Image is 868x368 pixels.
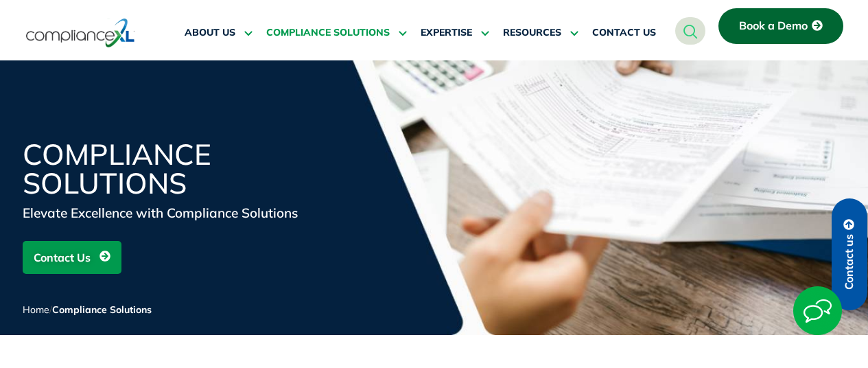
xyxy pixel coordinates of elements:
img: logo-one.svg [26,17,135,49]
span: COMPLIANCE SOLUTIONS [266,27,390,39]
a: Contact us [832,198,867,310]
span: Book a Demo [739,20,808,32]
a: COMPLIANCE SOLUTIONS [266,16,407,49]
a: Book a Demo [718,8,843,44]
h1: Compliance Solutions [23,140,352,198]
a: EXPERTISE [421,16,489,49]
a: Home [23,303,49,316]
a: ABOUT US [185,16,253,49]
div: Elevate Excellence with Compliance Solutions [23,203,352,222]
a: navsearch-button [675,17,705,45]
a: Contact Us [23,241,121,274]
span: EXPERTISE [421,27,472,39]
img: Start Chat [793,286,842,335]
span: CONTACT US [592,27,656,39]
span: RESOURCES [503,27,561,39]
span: Compliance Solutions [52,303,152,316]
a: RESOURCES [503,16,578,49]
a: CONTACT US [592,16,656,49]
span: Contact Us [34,244,91,271]
span: Contact us [843,234,856,290]
span: ABOUT US [185,27,235,39]
span: / [23,303,152,316]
